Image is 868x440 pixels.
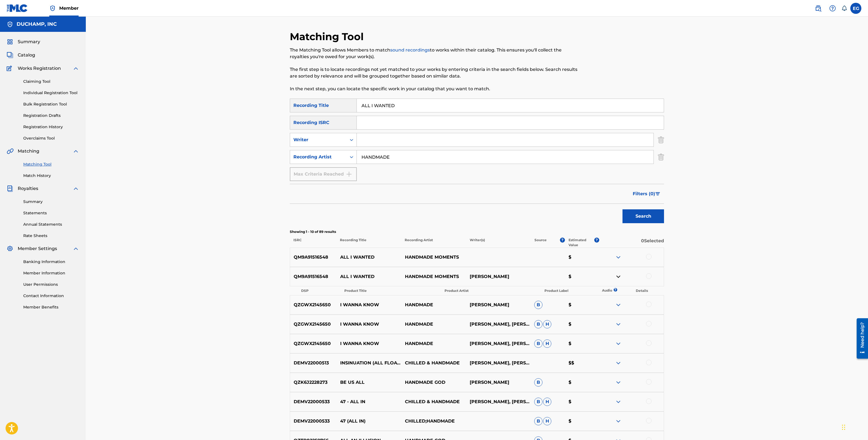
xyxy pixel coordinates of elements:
[615,360,622,366] img: expand
[23,113,79,119] a: Registration Drafts
[599,288,605,293] p: Audio
[441,287,541,295] th: Product Artist
[813,3,824,14] a: Public Search
[390,47,430,53] a: sound recordings
[466,398,531,405] p: [PERSON_NAME], [PERSON_NAME]
[565,321,599,328] p: $
[841,6,847,11] div: Notifications
[23,90,79,96] a: Individual Registration Tool
[73,148,79,155] img: expand
[23,282,79,287] a: User Permissions
[7,52,35,58] a: CatalogCatalog
[633,191,655,197] span: Filters ( 0 )
[23,124,79,130] a: Registration History
[565,254,599,261] p: $
[337,273,401,280] p: ALL I WANTED
[565,273,599,280] p: $
[565,379,599,386] p: $
[23,101,79,107] a: Bulk Registration Tool
[565,418,599,424] p: $
[401,238,466,248] p: Recording Artist
[615,398,622,405] img: expand
[401,398,466,405] p: CHILLED & HANDMADE
[560,238,565,243] span: ?
[337,254,401,261] p: ALL I WANTED
[401,379,466,386] p: HANDMADE GOD
[842,419,845,436] div: Drag
[569,238,594,248] p: Estimated Value
[534,301,542,309] span: B
[615,379,622,386] img: expand
[658,133,664,147] img: Delete Criterion
[23,210,79,216] a: Statements
[594,238,599,243] span: ?
[565,302,599,308] p: $
[466,321,531,328] p: [PERSON_NAME], [PERSON_NAME], [PERSON_NAME], [PERSON_NAME]
[850,3,861,14] div: User Menu
[290,47,578,60] p: The Matching Tool allows Members to match to works within their catalog. This ensures you'll coll...
[534,238,547,248] p: Source
[615,340,622,347] img: expand
[7,52,13,58] img: Catalog
[336,238,401,248] p: Recording Title
[565,360,599,366] p: $$
[7,65,14,72] img: Works Registration
[543,339,551,348] span: H
[827,3,838,14] div: Help
[599,238,664,248] p: 0 Selected
[17,21,57,27] h5: DUCHAMP, INC
[23,304,79,310] a: Member Benefits
[7,4,28,12] img: MLC Logo
[73,245,79,252] img: expand
[290,273,337,280] p: QM9A91516548
[337,302,401,308] p: I WANNA KNOW
[290,321,337,328] p: QZGWX2145650
[290,398,337,405] p: DEMV22000533
[534,398,542,406] span: B
[290,86,578,92] p: In the next step, you can locate the specific work in your catalog that you want to match.
[337,398,401,405] p: 47 - ALL IN
[293,154,343,160] div: Recording Artist
[840,413,868,440] iframe: Chat Widget
[655,192,660,195] img: filter
[815,5,821,12] img: search
[18,38,40,45] span: Summary
[534,339,542,348] span: B
[629,187,664,201] button: Filters (0)
[290,360,337,366] p: DEMV22000513
[565,340,599,347] p: $
[7,21,13,28] img: Accounts
[401,273,466,280] p: HANDMADE MOMENTS
[401,418,466,424] p: CHILLED;HANDMADE
[341,287,440,295] th: Product Title
[466,360,531,366] p: [PERSON_NAME], [PERSON_NAME]
[23,135,79,141] a: Overclaims Tool
[18,185,38,192] span: Royalties
[401,340,466,347] p: HANDMADE
[534,417,542,425] span: B
[23,222,79,227] a: Annual Statements
[290,340,337,347] p: QZGWX2145650
[466,302,531,308] p: [PERSON_NAME]
[23,293,79,299] a: Contact Information
[59,5,79,11] span: Member
[290,302,337,308] p: QZGWX2145650
[7,148,14,155] img: Matching
[298,287,340,295] th: DSP
[290,66,578,79] p: The first step is to locate recordings not yet matched to your works by entering criteria in the ...
[23,173,79,179] a: Match History
[543,417,551,425] span: H
[49,5,56,12] img: Top Rightsholder
[23,79,79,84] a: Claiming Tool
[290,238,336,248] p: ISRC
[543,398,551,406] span: H
[18,52,35,58] span: Catalog
[615,273,622,280] img: contract
[337,360,401,366] p: INSINUATION (ALL FLOATING)
[290,418,337,424] p: DEMV22000533
[7,185,13,192] img: Royalties
[543,320,551,328] span: H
